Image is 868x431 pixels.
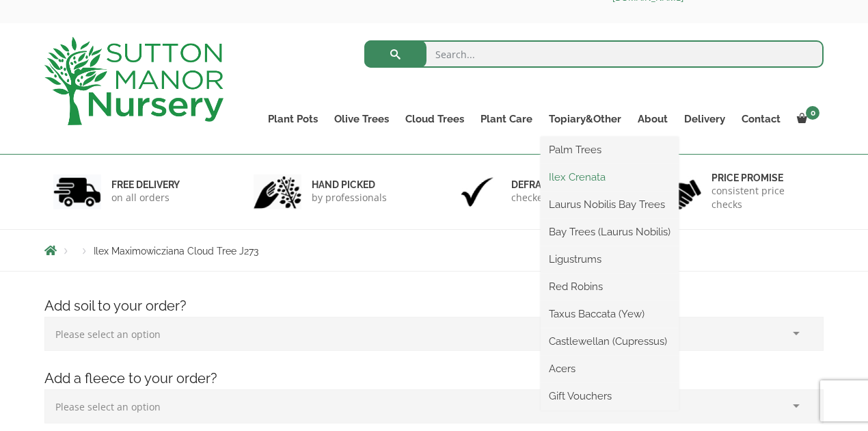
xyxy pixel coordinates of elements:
[629,109,676,129] a: About
[312,179,387,191] h6: hand picked
[94,246,258,257] span: Ilex Maximowicziana Cloud Tree J273
[511,179,601,191] h6: Defra approved
[541,331,679,352] a: Castlewellan (Cupressus)
[541,194,679,215] a: Laurus Nobilis Bay Trees
[541,222,679,242] a: Bay Trees (Laurus Nobilis)
[541,386,679,406] a: Gift Vouchers
[511,191,601,205] p: checked & Licensed
[254,174,301,209] img: 2.jpg
[453,174,501,209] img: 3.jpg
[44,245,824,256] nav: Breadcrumbs
[111,179,180,191] h6: FREE DELIVERY
[711,184,815,211] p: consistent price checks
[541,304,679,324] a: Taxus Baccata (Yew)
[53,174,101,209] img: 1.jpg
[364,40,824,68] input: Search...
[541,167,679,187] a: Ilex Crenata
[44,37,223,125] img: logo
[676,109,733,129] a: Delivery
[541,140,679,160] a: Palm Trees
[541,109,629,129] a: Topiary&Other
[260,109,326,129] a: Plant Pots
[711,172,815,184] h6: Price promise
[326,109,397,129] a: Olive Trees
[397,109,472,129] a: Cloud Trees
[541,276,679,297] a: Red Robins
[34,368,834,389] h4: Add a fleece to your order?
[541,249,679,270] a: Ligustrums
[806,106,819,120] span: 0
[111,191,180,205] p: on all orders
[789,109,824,129] a: 0
[34,296,834,317] h4: Add soil to your order?
[733,109,789,129] a: Contact
[472,109,541,129] a: Plant Care
[541,358,679,379] a: Acers
[312,191,387,205] p: by professionals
